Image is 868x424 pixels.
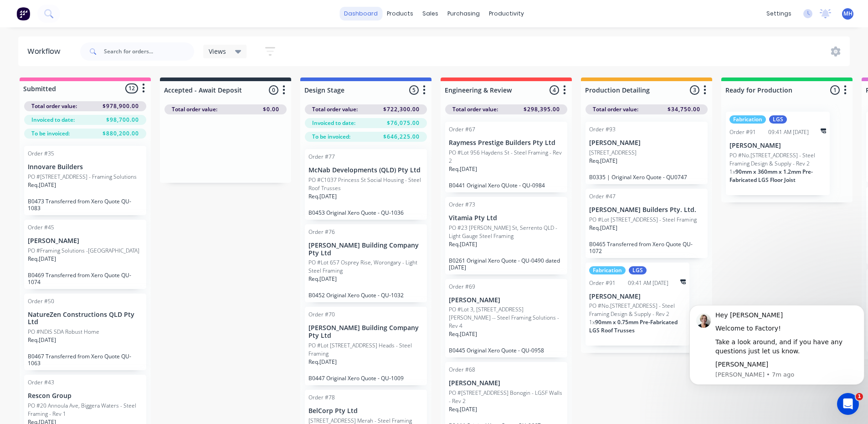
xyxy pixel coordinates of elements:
div: settings [762,7,796,21]
span: $0.00 [263,105,279,114]
p: Vitamia Pty Ltd [449,214,564,222]
span: Total order value: [312,105,358,114]
p: Req. [DATE] [308,358,337,366]
p: [PERSON_NAME] [449,379,564,387]
span: 90mm x 360mm x 1.2mm Pre-Fabricated LGS Floor Joist [729,168,813,184]
span: To be invoiced: [31,129,70,138]
div: Order #69 [449,283,475,291]
div: Order #35Innovare BuildersPO #[STREET_ADDRESS] - Framing SolutionsReq.[DATE]B0473 Transferred fro... [24,146,146,215]
p: PO #[STREET_ADDRESS] Bonogin - LGSF Walls - Rev 2 [449,389,564,405]
p: [PERSON_NAME] [589,293,686,300]
span: Invoiced to date: [31,116,75,124]
p: Req. [DATE] [589,157,617,165]
span: 1 x [589,318,595,326]
p: B0469 Transferred from Xero Quote QU-1074 [28,272,143,285]
p: [PERSON_NAME] Building Company Pty Ltd [308,242,423,257]
p: PO #Lot [STREET_ADDRESS] Heads - Steel Framing [308,341,423,358]
p: PO #Lot 956 Haydens St - Steel Framing - Rev 2 [449,149,564,165]
p: Req. [DATE] [28,255,56,263]
span: Views [209,47,226,56]
p: Req. [DATE] [28,336,56,344]
div: LGS [769,115,787,124]
div: Order #50NatureZen Constructions QLD Pty LtdPO #NDIS SDA Robust HomeReq.[DATE]B0467 Transferred f... [24,294,146,371]
p: BelCorp Pty Ltd [308,407,423,415]
span: MH [843,10,853,18]
p: PO #Lot 657 Osprey Rise, Worongary - Light Steel Framing [308,259,423,275]
p: PO #Lot 3, [STREET_ADDRESS][PERSON_NAME] -- Steel Framing Solutions - Rev 4 [449,305,564,330]
span: To be invoiced: [312,133,350,141]
div: Workflow [27,46,65,57]
div: Order #50 [28,297,54,305]
p: B0452 Original Xero Quote - QU-1032 [308,292,423,299]
iframe: Intercom notifications message [686,291,868,399]
span: $34,750.00 [668,105,700,114]
p: B0447 Original Xero Quote - QU-1009 [308,375,423,382]
a: dashboard [339,7,382,21]
div: Order #93 [589,125,616,134]
div: Order #77McNab Developments (QLD) Pty LtdPO #C1037 Princess St Social Housing - Steel Roof Trusse... [305,149,427,220]
p: PO #C1037 Princess St Social Housing - Steel Roof Trusses [308,176,423,192]
p: [STREET_ADDRESS] [589,149,637,157]
p: Req. [DATE] [308,275,337,283]
div: Order #68 [449,366,475,374]
div: Order #45 [28,223,54,232]
div: Order #78 [308,393,335,402]
p: Rescon Group [28,392,143,400]
div: productivity [484,7,529,21]
div: Order #93[PERSON_NAME][STREET_ADDRESS]Req.[DATE]B0335 | Original Xero Quote - QU0747 [586,122,708,184]
span: Total order value: [172,105,217,114]
div: FabricationLGSOrder #9109:41 AM [DATE][PERSON_NAME]PO #No.[STREET_ADDRESS] - Steel Framing Design... [586,263,689,346]
p: Raymess Prestige Builders Pty Ltd [449,139,564,147]
p: B0445 Original Xero Quote - QU-0958 [449,347,564,354]
div: Order #45[PERSON_NAME]PO #Framing Solutions -[GEOGRAPHIC_DATA]Req.[DATE]B0469 Transferred from Xe... [24,220,146,289]
p: Req. [DATE] [28,181,56,189]
div: Fabrication [589,266,626,274]
p: Req. [DATE] [449,330,477,338]
p: PO #Framing Solutions -[GEOGRAPHIC_DATA] [28,247,139,255]
div: Order #76[PERSON_NAME] Building Company Pty LtdPO #Lot 657 Osprey Rise, Worongary - Light Steel F... [305,224,427,303]
p: Req. [DATE] [449,240,477,248]
div: Order #77 [308,153,335,161]
p: PO #Lot [STREET_ADDRESS] - Steel Framing [589,216,697,224]
p: PO #20 Annoula Ave, Biggera Waters - Steel Framing - Rev 1 [28,402,143,418]
p: B0453 Original Xero Quote - QU-1036 [308,209,423,216]
span: 1 [856,393,863,400]
p: [PERSON_NAME] [28,237,143,245]
p: B0335 | Original Xero Quote - QU0747 [589,174,704,181]
div: Order #70 [308,310,335,319]
p: PO #No.[STREET_ADDRESS] - Steel Framing Design & Supply - Rev 2 [729,151,826,168]
p: PO #23 [PERSON_NAME] St, Serrento QLD - Light Gauge Steel Framing [449,224,564,240]
span: 90mm x 0.75mm Pre-Fabricated LGS Roof Trusses [589,318,678,334]
div: Order #67Raymess Prestige Builders Pty LtdPO #Lot 956 Haydens St - Steel Framing - Rev 2Req.[DATE... [445,122,567,192]
p: Innovare Builders [28,163,143,171]
p: NatureZen Constructions QLD Pty Ltd [28,311,143,326]
span: 1 x [729,168,735,176]
span: $98,700.00 [106,116,139,124]
div: sales [418,7,443,21]
div: Order #69[PERSON_NAME]PO #Lot 3, [STREET_ADDRESS][PERSON_NAME] -- Steel Framing Solutions - Rev 4... [445,279,567,358]
p: PO #NDIS SDA Robust Home [28,328,99,336]
div: Order #91 [589,279,616,287]
div: Order #47 [589,192,616,201]
div: Order #43 [28,378,54,387]
span: Total order value: [31,102,77,110]
p: [PERSON_NAME] Builders Pty. Ltd. [589,206,704,214]
div: Order #91 [729,128,756,136]
span: $880,200.00 [103,129,139,138]
div: Order #67 [449,125,475,134]
span: $76,075.00 [387,119,420,127]
p: B0465 Transferred from Xero Quote QU-1072 [589,241,704,254]
iframe: Intercom live chat [837,393,859,415]
div: LGS [629,266,647,274]
div: products [382,7,418,21]
span: $722,300.00 [383,105,420,114]
input: Search for orders... [104,42,194,61]
span: Total order value: [593,105,638,114]
div: 09:41 AM [DATE] [628,279,668,287]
